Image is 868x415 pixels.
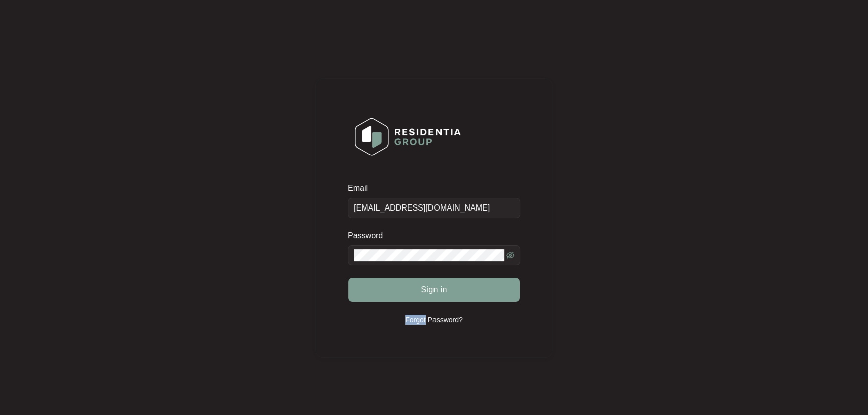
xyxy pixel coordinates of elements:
[405,315,463,325] p: Forgot Password?
[348,111,467,162] img: Login Logo
[506,251,514,259] span: eye-invisible
[348,183,375,193] label: Email
[421,284,447,296] span: Sign in
[348,231,390,241] label: Password
[348,278,520,302] button: Sign in
[354,249,504,261] input: Password
[348,198,520,218] input: Email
